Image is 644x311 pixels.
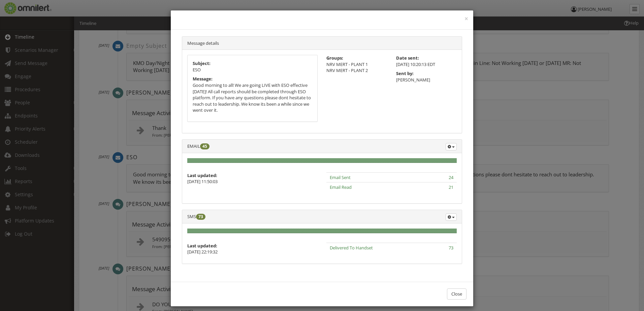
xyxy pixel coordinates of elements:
span: Delivered To Handset [330,245,373,251]
div: Message details [182,37,462,50]
strong: Last updated: [187,172,217,178]
span: Email Read [330,184,352,190]
strong: Subject: [193,60,211,66]
span: 73 [196,214,205,220]
p: [PERSON_NAME] [396,77,457,83]
p: [DATE] 11:50:03 [187,178,318,185]
p: [DATE] 10:20:13 EDT [396,61,457,68]
p: [DATE] 22:19:32 [187,249,318,255]
div: EMAIL [182,140,462,153]
button: × [464,15,468,22]
span: Email Sent [330,174,351,180]
li: NRV MERT - PLANT 2 [326,67,387,74]
strong: Date sent: [396,55,419,61]
p: Good morning to all! We are going LIVE with ESO effective [DATE]! All call reports should be comp... [193,82,312,113]
p: ESO [193,67,312,73]
span: 24 [449,174,453,180]
strong: Groups: [326,55,343,61]
strong: Last updated: [187,243,217,249]
button: Close [447,288,466,300]
strong: Sent by: [396,70,414,76]
div: SMS [182,210,462,223]
li: NRV MERT - PLANT 1 [326,61,387,68]
span: 21 [449,184,453,190]
strong: Message: [193,76,213,82]
span: Help [15,5,29,11]
span: 73 [449,245,453,251]
span: 45 [200,143,210,149]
